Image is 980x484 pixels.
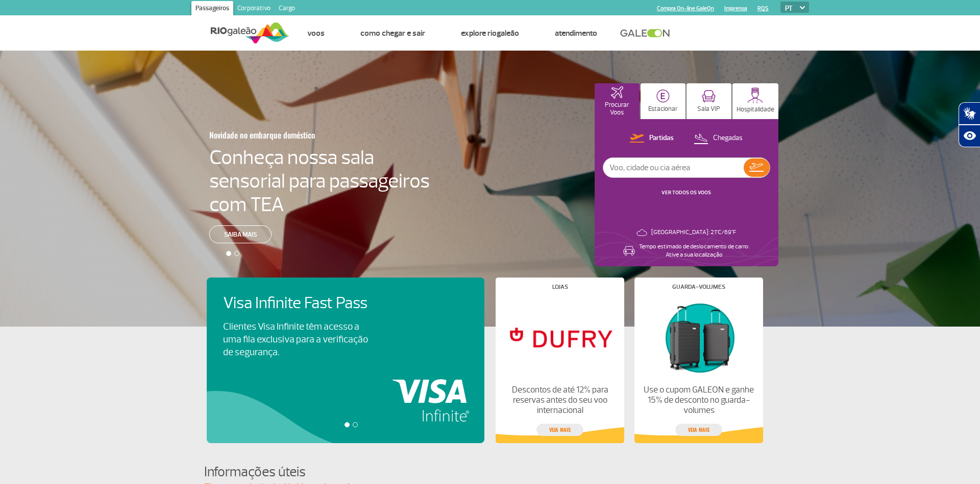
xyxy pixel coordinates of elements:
a: Corporativo [233,1,275,17]
a: Explore RIOgaleão [461,28,519,38]
button: Estacionar [641,83,685,119]
a: veja mais [675,424,722,436]
p: Use o cupom GALEON e ganhe 15% de desconto no guarda-volumes [643,385,754,416]
button: Abrir recursos assistivos. [959,125,980,147]
p: [GEOGRAPHIC_DATA]: 21°C/69°F [651,228,736,237]
a: Como chegar e sair [360,28,425,38]
h4: Conheça nossa sala sensorial para passageiros com TEA [209,146,430,216]
img: Lojas [504,298,616,377]
a: Saiba mais [209,225,272,243]
p: Tempo estimado de deslocamento de carro: Ative a sua localização [639,243,749,259]
div: Plugin de acessibilidade da Hand Talk. [959,102,980,147]
h4: Lojas [552,284,568,290]
p: Chegadas [713,133,743,143]
h4: Informações úteis [204,463,776,481]
a: Imprensa [724,5,747,12]
a: Passageiros [191,1,233,17]
img: Guarda-volumes [643,298,754,377]
button: Sala VIP [687,83,731,119]
button: Chegadas [691,132,746,145]
a: Cargo [275,1,299,17]
a: VER TODOS OS VOOS [661,189,711,196]
h3: Novidade no embarque doméstico [209,124,380,146]
button: VER TODOS OS VOOS [658,189,714,197]
p: Partidas [649,133,674,143]
img: carParkingHome.svg [656,89,670,103]
a: Voos [307,28,325,38]
img: vipRoom.svg [702,90,716,103]
button: Procurar Voos [595,83,640,119]
p: Estacionar [648,105,678,113]
p: Hospitalidade [737,106,774,113]
p: Procurar Voos [600,101,634,117]
button: Hospitalidade [732,83,778,119]
a: RQS [757,5,769,12]
p: Descontos de até 12% para reservas antes do seu voo internacional [504,385,616,416]
a: veja mais [536,424,583,436]
a: Visa Infinite Fast PassClientes Visa Infinite têm acesso a uma fila exclusiva para a verificação ... [223,294,468,359]
h4: Guarda-volumes [672,284,725,290]
img: airplaneHomeActive.svg [611,86,623,99]
button: Abrir tradutor de língua de sinais. [959,102,980,125]
a: Atendimento [555,28,597,38]
a: Compra On-line GaleOn [657,5,714,12]
input: Voo, cidade ou cia aérea [603,158,744,177]
h4: Visa Infinite Fast Pass [223,294,385,313]
button: Partidas [627,132,677,145]
img: hospitality.svg [747,87,763,103]
p: Clientes Visa Infinite têm acesso a uma fila exclusiva para a verificação de segurança. [223,320,368,359]
p: Sala VIP [697,105,720,113]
